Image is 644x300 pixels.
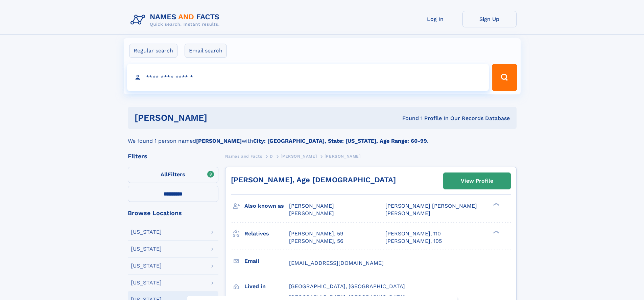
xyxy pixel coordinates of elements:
[185,44,227,58] label: Email search
[385,237,442,245] a: [PERSON_NAME], 105
[289,237,343,245] a: [PERSON_NAME], 56
[131,280,162,285] div: [US_STATE]
[131,246,162,252] div: [US_STATE]
[385,210,430,216] span: [PERSON_NAME]
[270,152,273,160] a: D
[289,260,384,266] span: [EMAIL_ADDRESS][DOMAIN_NAME]
[196,138,242,144] b: [PERSON_NAME]
[492,64,517,91] button: Search Button
[244,281,289,292] h3: Lived in
[289,283,405,290] span: [GEOGRAPHIC_DATA], [GEOGRAPHIC_DATA]
[131,263,162,269] div: [US_STATE]
[127,64,489,91] input: search input
[444,173,510,189] a: View Profile
[129,44,177,58] label: Regular search
[385,230,441,237] a: [PERSON_NAME], 110
[461,173,493,189] div: View Profile
[131,229,162,235] div: [US_STATE]
[128,11,225,29] img: Logo Names and Facts
[385,203,477,209] span: [PERSON_NAME] [PERSON_NAME]
[128,167,218,183] label: Filters
[244,200,289,212] h3: Also known as
[281,154,317,159] span: [PERSON_NAME]
[161,171,168,178] span: All
[225,152,262,160] a: Names and Facts
[128,153,218,159] div: Filters
[281,152,317,160] a: [PERSON_NAME]
[135,114,305,122] h1: [PERSON_NAME]
[128,210,218,216] div: Browse Locations
[408,11,462,27] a: Log In
[462,11,517,27] a: Sign Up
[289,230,343,237] a: [PERSON_NAME], 59
[325,154,361,159] span: [PERSON_NAME]
[270,154,273,159] span: D
[492,230,500,234] div: ❯
[305,115,510,122] div: Found 1 Profile In Our Records Database
[253,138,427,144] b: City: [GEOGRAPHIC_DATA], State: [US_STATE], Age Range: 60-99
[289,210,334,216] span: [PERSON_NAME]
[492,202,500,207] div: ❯
[244,255,289,267] h3: Email
[128,129,517,145] div: We found 1 person named with .
[244,228,289,239] h3: Relatives
[289,203,334,209] span: [PERSON_NAME]
[231,176,396,184] a: [PERSON_NAME], Age [DEMOGRAPHIC_DATA]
